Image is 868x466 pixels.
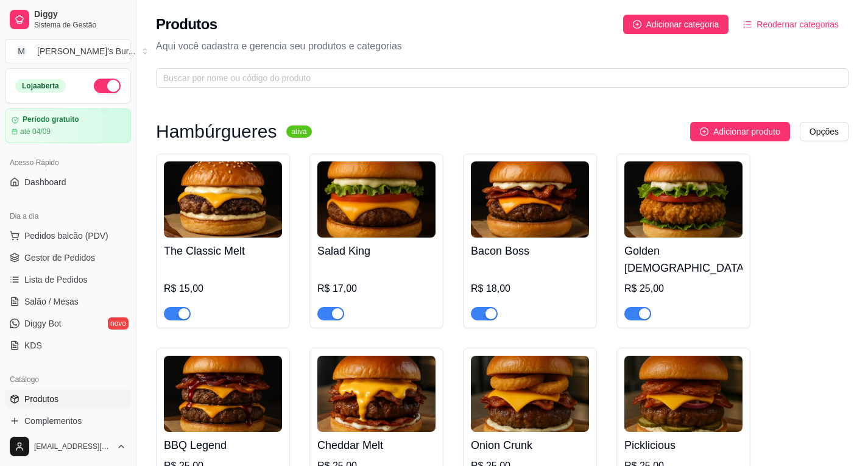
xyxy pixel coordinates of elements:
[24,393,58,405] span: Produtos
[5,389,131,409] a: Produtos
[5,336,131,355] a: KDS
[471,281,589,296] div: R$ 18,00
[623,15,729,34] button: Adicionar categoria
[5,314,131,333] a: Diggy Botnovo
[317,437,436,454] h4: Cheddar Melt
[5,292,131,311] a: Salão / Mesas
[164,437,282,454] h4: BBQ Legend
[810,125,839,138] span: Opções
[317,242,436,259] h4: Salad King
[317,161,436,238] img: product-image
[34,442,111,451] span: [EMAIL_ADDRESS][DOMAIN_NAME]
[94,79,121,93] button: Alterar Status
[800,122,849,141] button: Opções
[24,339,42,351] span: KDS
[156,124,277,139] h3: Hambúrgueres
[34,9,126,20] span: Diggy
[164,242,282,259] h4: The Classic Melt
[5,370,131,389] div: Catálogo
[24,230,108,242] span: Pedidos balcão (PDV)
[5,411,131,431] a: Complementos
[164,281,282,296] div: R$ 15,00
[156,15,217,34] h2: Produtos
[5,39,131,63] button: Select a team
[757,18,839,31] span: Reodernar categorias
[24,274,88,286] span: Lista de Pedidos
[5,270,131,289] a: Lista de Pedidos
[163,71,831,85] input: Buscar por nome ou código do produto
[624,242,743,277] h4: Golden [DEMOGRAPHIC_DATA]
[317,281,436,296] div: R$ 17,00
[471,242,589,259] h4: Bacon Boss
[24,415,82,427] span: Complementos
[24,176,66,188] span: Dashboard
[23,115,79,124] article: Período gratuito
[733,15,849,34] button: Reodernar categorias
[690,122,790,141] button: Adicionar produto
[743,20,752,29] span: ordered-list
[5,432,131,461] button: [EMAIL_ADDRESS][DOMAIN_NAME]
[24,252,95,264] span: Gestor de Pedidos
[5,248,131,267] a: Gestor de Pedidos
[5,153,131,172] div: Acesso Rápido
[24,295,79,308] span: Salão / Mesas
[646,18,719,31] span: Adicionar categoria
[34,20,126,30] span: Sistema de Gestão
[5,108,131,143] a: Período gratuitoaté 04/09
[700,127,708,136] span: plus-circle
[15,45,27,57] span: M
[471,437,589,454] h4: Onion Crunk
[286,125,311,138] sup: ativa
[317,356,436,432] img: product-image
[5,226,131,245] button: Pedidos balcão (PDV)
[471,356,589,432] img: product-image
[624,281,743,296] div: R$ 25,00
[471,161,589,238] img: product-image
[24,317,62,330] span: Diggy Bot
[624,161,743,238] img: product-image
[624,437,743,454] h4: Picklicious
[5,172,131,192] a: Dashboard
[164,356,282,432] img: product-image
[633,20,641,29] span: plus-circle
[164,161,282,238] img: product-image
[624,356,743,432] img: product-image
[5,207,131,226] div: Dia a dia
[5,5,131,34] a: DiggySistema de Gestão
[20,127,51,136] article: até 04/09
[156,39,849,54] p: Aqui você cadastra e gerencia seu produtos e categorias
[15,79,66,93] div: Loja aberta
[713,125,780,138] span: Adicionar produto
[37,45,135,57] div: [PERSON_NAME]'s Bur ...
